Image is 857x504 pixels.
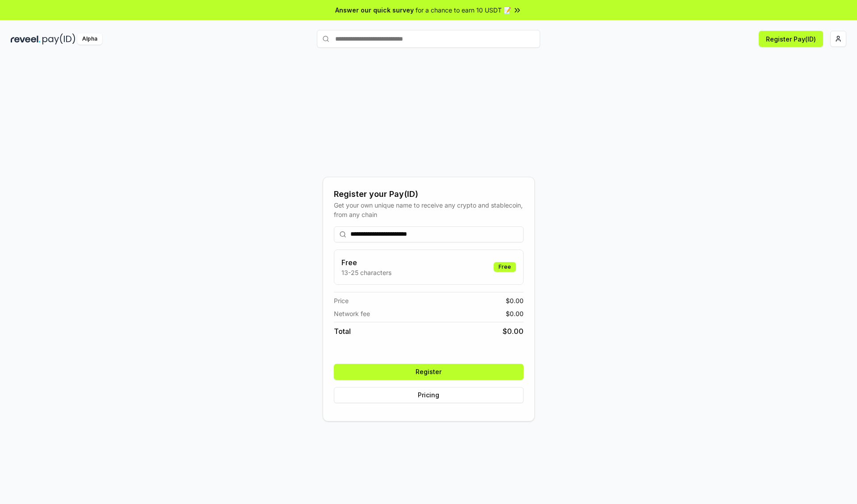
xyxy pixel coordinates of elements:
[759,31,823,47] button: Register Pay(ID)
[77,33,102,45] div: Alpha
[506,296,524,305] span: $ 0.00
[335,5,414,15] span: Answer our quick survey
[341,257,391,268] h3: Free
[334,326,351,337] span: Total
[334,296,349,305] span: Price
[42,33,75,45] img: pay_id
[494,262,516,272] div: Free
[11,33,41,45] img: reveel_dark
[506,309,524,318] span: $ 0.00
[341,268,391,277] p: 13-25 characters
[416,5,511,15] span: for a chance to earn 10 USDT 📝
[334,188,524,200] div: Register your Pay(ID)
[334,309,370,318] span: Network fee
[334,387,524,403] button: Pricing
[334,200,524,219] div: Get your own unique name to receive any crypto and stablecoin, from any chain
[334,364,524,380] button: Register
[503,326,524,337] span: $ 0.00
